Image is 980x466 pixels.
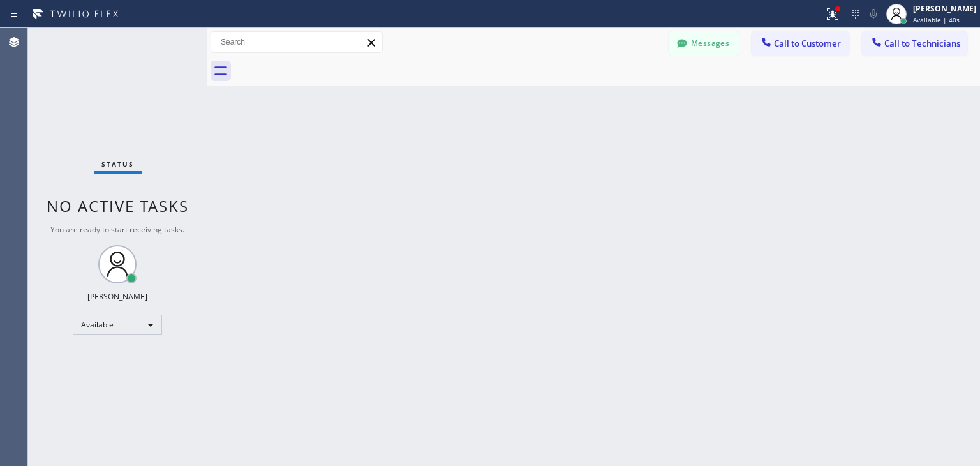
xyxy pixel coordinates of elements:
button: Call to Technicians [862,31,967,56]
div: Available [73,315,162,335]
input: Search [211,32,382,52]
button: Mute [865,5,882,23]
span: Status [101,160,134,169]
span: You are ready to start receiving tasks. [50,224,184,235]
span: Available | 40s [913,15,960,24]
span: Call to Technicians [884,38,960,49]
span: No active tasks [47,195,189,216]
div: [PERSON_NAME] [913,3,976,14]
button: Messages [669,31,739,56]
span: Call to Customer [774,38,841,49]
div: [PERSON_NAME] [87,291,147,302]
button: Call to Customer [752,31,849,56]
